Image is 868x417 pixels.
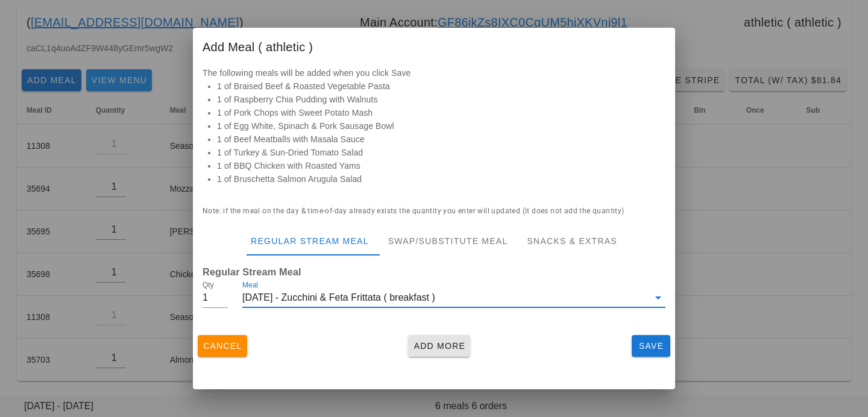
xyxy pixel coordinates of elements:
[517,227,626,256] div: Snacks & Extras
[217,119,665,133] li: 1 of Egg White, Spinach & Pork Sausage Bowl
[217,133,665,146] li: 1 of Beef Meatballs with Masala Sauce
[193,28,675,66] div: Add Meal ( athletic )
[203,265,665,278] h3: Regular Stream Meal
[203,281,214,290] label: Qty
[632,335,670,357] button: Save
[408,335,470,357] button: Add More
[217,106,665,119] li: 1 of Pork Chops with Sweet Potato Mash
[242,288,649,307] div: [DATE] - Zucchini & Feta Frittata ( breakfast )
[637,341,665,351] span: Save
[217,159,665,172] li: 1 of BBQ Chicken with Roasted Yams
[413,341,465,351] span: Add More
[242,281,258,290] label: Meal
[217,146,665,159] li: 1 of Turkey & Sun-Dried Tomato Salad
[379,227,518,256] div: Swap/Substitute Meal
[241,227,379,256] div: Regular Stream Meal
[217,80,665,93] li: 1 of Braised Beef & Roasted Vegetable Pasta
[217,93,665,106] li: 1 of Raspberry Chia Pudding with Walnuts
[193,66,675,195] div: The following meals will be added when you click Save
[203,341,242,351] span: Cancel
[203,205,665,217] p: Note: if the meal on the day & time-of-day already exists the quantity you enter will updated (it...
[198,335,247,357] button: Cancel
[217,172,665,186] li: 1 of Bruschetta Salmon Arugula Salad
